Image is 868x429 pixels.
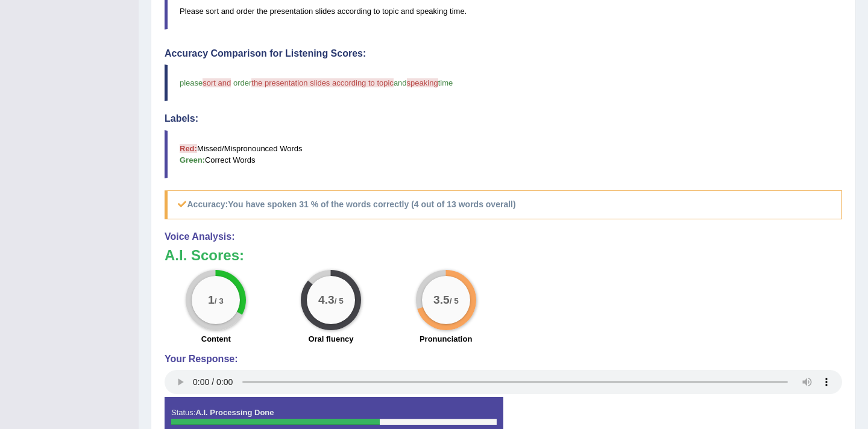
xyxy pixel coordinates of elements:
span: sort and [203,78,231,87]
big: 3.5 [433,293,450,306]
span: please [180,78,203,87]
span: and [394,78,407,87]
label: Pronunciation [420,333,472,345]
label: Content [201,333,231,345]
b: You have spoken 31 % of the words correctly (4 out of 13 words overall) [228,199,515,209]
h4: Accuracy Comparison for Listening Scores: [165,48,842,59]
h4: Labels: [165,113,842,124]
small: / 5 [335,296,344,305]
h5: Accuracy: [165,190,842,219]
small: / 5 [449,296,458,305]
span: the presentation slides according to topic [251,78,394,87]
blockquote: Missed/Mispronounced Words Correct Words [165,130,842,178]
big: 4.3 [318,293,335,306]
b: A.I. Scores: [165,247,244,263]
h4: Your Response: [165,354,842,365]
span: order [233,78,251,87]
b: Red: [180,144,197,153]
b: Green: [180,155,205,164]
small: / 3 [215,296,224,305]
label: Oral fluency [308,333,353,345]
big: 1 [208,293,215,306]
h4: Voice Analysis: [165,231,842,242]
span: speaking [407,78,438,87]
strong: A.I. Processing Done [195,408,274,417]
span: time [438,78,453,87]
